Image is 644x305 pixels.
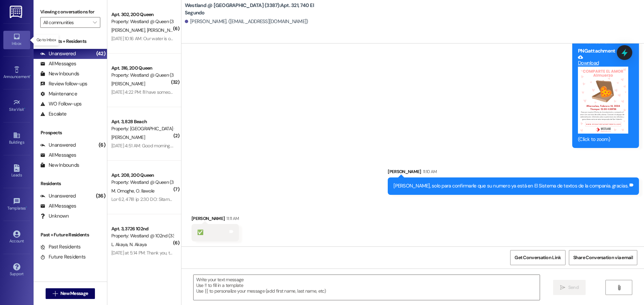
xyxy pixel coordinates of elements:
[185,18,308,25] div: [PERSON_NAME]. ([EMAIL_ADDRESS][DOMAIN_NAME])
[111,143,454,149] div: [DATE] 4:51 AM: Good morning. Can u schedule an appointment with me. I wanna talk to u about movi...
[111,134,145,140] span: [PERSON_NAME]
[46,288,95,299] button: New Message
[3,162,30,180] a: Leads
[93,20,97,25] i: 
[40,110,66,118] div: Escalate
[3,228,30,246] a: Account
[111,18,173,25] div: Property: Westland @ Queen (3266)
[24,106,25,111] span: •
[53,291,58,296] i: 
[515,254,561,261] span: Get Conversation Link
[3,196,30,214] a: Templates •
[34,129,107,136] div: Prospects
[578,48,615,54] b: PNG attachment
[3,31,30,49] a: Inbox
[111,72,173,79] div: Property: Westland @ Queen (3266)
[40,90,77,97] div: Maintenance
[40,203,76,210] div: All Messages
[578,136,628,143] div: (Click to zoom)
[30,73,31,78] span: •
[111,232,173,239] div: Property: Westland @ 102nd (3307)
[40,7,100,17] label: Viewing conversations for
[43,17,90,28] input: All communities
[40,152,76,159] div: All Messages
[40,142,76,149] div: Unanswered
[60,290,88,297] span: New Message
[94,191,107,201] div: (36)
[421,168,437,175] div: 11:10 AM
[97,140,107,150] div: (6)
[40,50,76,57] div: Unanswered
[111,89,248,95] div: [DATE] 4:22 PM: I'll have someone else contact your team from now on.
[553,280,586,295] button: Send
[510,250,565,265] button: Get Conversation Link
[40,193,76,200] div: Unanswered
[147,27,180,33] span: [PERSON_NAME]
[40,80,87,87] div: Review follow-ups
[192,215,239,224] div: [PERSON_NAME]
[225,215,239,222] div: 11:11 AM
[34,38,107,45] div: Prospects + Residents
[3,261,30,279] a: Support
[111,118,173,125] div: Apt. 3, 828 Beach
[40,70,79,77] div: New Inbounds
[578,67,628,134] button: Zoom image
[136,188,154,194] span: O. Ilawole
[34,180,107,187] div: Residents
[10,6,23,18] img: ResiDesk Logo
[578,55,628,66] a: Download
[40,243,81,250] div: Past Residents
[111,65,173,72] div: Apt. 316, 200 Queen
[111,35,176,42] div: [DATE] 10:16 AM: Our water is off...
[185,2,319,16] b: Westland @ [GEOGRAPHIC_DATA] (3387): Apt. 321, 740 El Segundo
[3,130,30,148] a: Buildings
[568,284,579,291] span: Send
[34,231,107,238] div: Past + Future Residents
[197,229,203,236] div: ✅
[37,37,56,43] p: Go to Inbox
[40,60,76,67] div: All Messages
[95,49,107,59] div: (42)
[111,125,173,132] div: Property: [GEOGRAPHIC_DATA] ([STREET_ADDRESS]) (3280)
[111,188,136,194] span: M. Omoghe
[40,100,82,107] div: WO Follow-ups
[40,253,86,260] div: Future Residents
[40,213,69,220] div: Unknown
[111,11,173,18] div: Apt. 302, 200 Queen
[111,225,173,232] div: Apt. 3, 3726 102nd
[573,254,633,261] span: Share Conversation via email
[129,241,147,247] span: N. Akaya
[111,250,329,256] div: [DATE] at 5:14 PM: Thank you, that is the person that we let park in our space property. I will l...
[111,27,147,33] span: [PERSON_NAME]
[26,205,27,210] span: •
[111,241,129,247] span: L. Akaya
[40,162,79,169] div: New Inbounds
[393,182,628,189] div: [PERSON_NAME], solo para confirmarle que su numero ya está en El Sistema de textos de la compania...
[111,172,173,179] div: Apt. 208, 200 Queen
[569,250,637,265] button: Share Conversation via email
[3,97,30,115] a: Site Visit •
[560,285,565,290] i: 
[111,179,173,186] div: Property: Westland @ Queen (3266)
[616,285,622,290] i: 
[111,81,145,87] span: [PERSON_NAME]
[388,168,639,177] div: [PERSON_NAME]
